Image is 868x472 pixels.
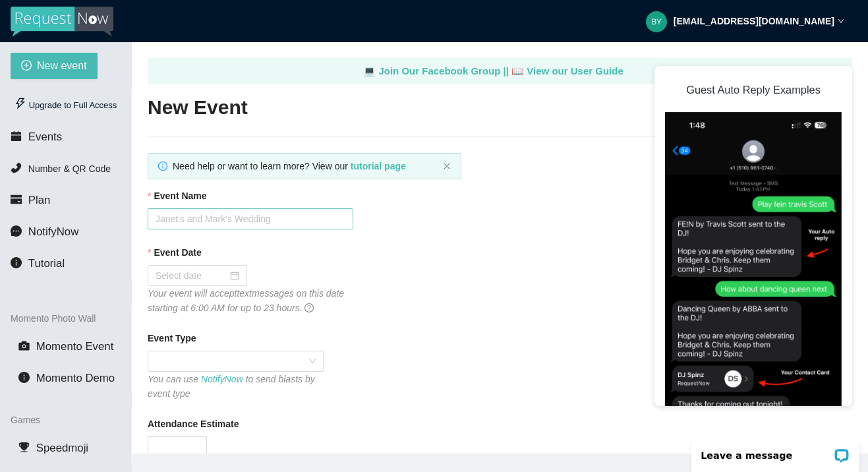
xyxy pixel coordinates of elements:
[674,16,834,26] strong: [EMAIL_ADDRESS][DOMAIN_NAME]
[443,162,451,170] span: close
[36,340,114,353] span: Momento Event
[304,303,314,312] span: question-circle
[18,340,30,351] span: camera
[11,7,113,37] img: RequestNow
[11,194,22,205] span: credit-card
[28,194,51,206] span: Plan
[154,189,206,203] b: Event Name
[11,225,22,237] span: message
[201,374,243,384] a: NotifyNow
[21,60,32,73] span: plus-circle
[148,331,196,345] b: Event Type
[511,65,623,76] a: laptop View our User Guide
[511,65,524,76] span: laptop
[148,372,324,401] div: You can use to send blasts by event type
[36,442,88,454] span: Speedmoji
[148,417,239,431] b: Attendance Estimate
[11,257,22,268] span: info-circle
[28,225,78,238] span: NotifyNow
[36,372,115,384] span: Momento Demo
[351,161,406,171] a: tutorial page
[148,288,344,313] i: Your event will accept text messages on this date starting at 6:00 AM for up to 23 hours.
[173,161,406,171] span: Need help or want to learn more? View our
[363,65,376,76] span: laptop
[646,11,667,32] img: e9bac5519d0dd04f1d9f5d94a84f4292
[11,92,121,119] div: Upgrade to Full Access
[14,98,26,109] span: thunderbolt
[11,162,22,173] span: phone
[37,57,87,74] span: New event
[11,131,22,142] span: calendar
[683,430,868,472] iframe: LiveChat chat widget
[28,163,111,174] span: Number & QR Code
[443,162,451,171] button: close
[28,131,62,143] span: Events
[156,268,227,283] input: Select date
[148,208,353,229] input: Janet's and Mark's Wedding
[11,53,98,79] button: plus-circleNew event
[18,442,30,453] span: trophy
[665,76,842,104] h3: Guest Auto Reply Examples
[148,94,852,121] h2: New Event
[28,257,65,270] span: Tutorial
[363,65,511,76] a: laptop Join Our Facebook Group ||
[154,245,201,260] b: Event Date
[838,18,844,24] span: down
[158,162,167,171] span: info-circle
[18,372,30,383] span: info-circle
